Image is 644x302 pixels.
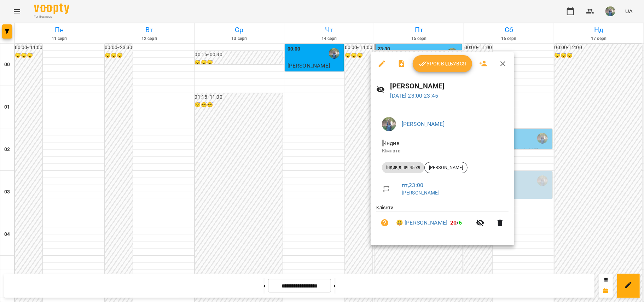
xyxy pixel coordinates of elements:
button: Візит ще не сплачено. Додати оплату? [376,214,393,231]
img: de1e453bb906a7b44fa35c1e57b3518e.jpg [382,117,396,131]
p: Кімната [382,147,503,155]
a: 😀 [PERSON_NAME] [396,219,447,227]
ul: Клієнти [376,204,509,237]
span: 6 [459,219,462,226]
span: Урок відбувся [418,59,466,68]
button: Урок відбувся [413,55,472,72]
span: індивід шч 45 хв [382,164,424,171]
b: / [450,219,462,226]
a: [PERSON_NAME] [402,190,440,196]
span: [PERSON_NAME] [425,164,467,171]
a: [DATE] 23:00-23:45 [390,92,439,99]
div: [PERSON_NAME] [424,162,468,173]
a: [PERSON_NAME] [402,121,445,127]
span: - Індив [382,140,401,146]
a: пт , 23:00 [402,182,423,188]
span: 20 [450,219,457,226]
h6: [PERSON_NAME] [390,81,509,92]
